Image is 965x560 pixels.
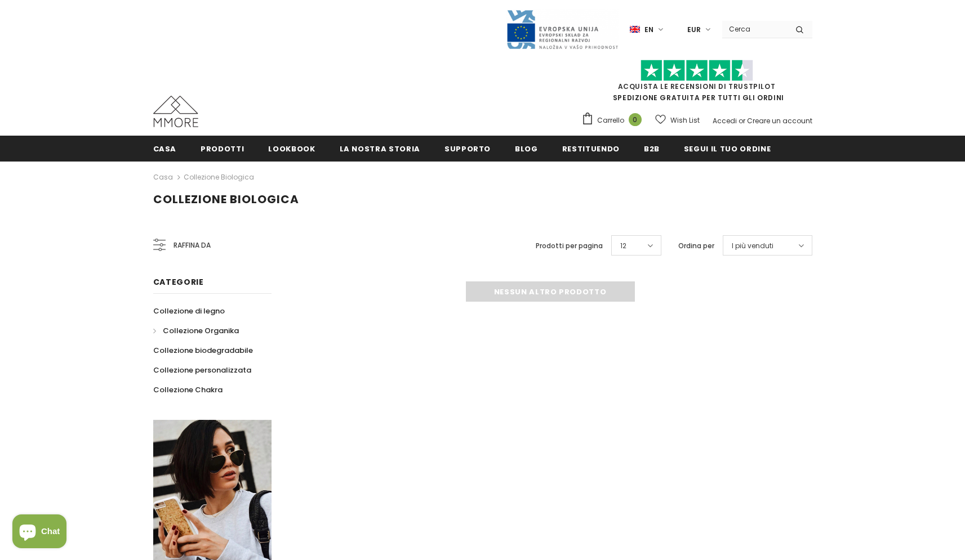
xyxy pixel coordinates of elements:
a: Creare un account [747,116,812,126]
inbox-online-store-chat: Shopify online store chat [9,514,70,551]
a: Collezione di legno [153,301,225,321]
a: supporto [444,136,491,161]
a: Casa [153,171,173,184]
span: B2B [644,144,660,154]
span: Carrello [597,115,624,126]
span: Collezione di legno [153,306,225,316]
span: Collezione Organika [163,325,239,336]
a: Lookbook [268,136,315,161]
label: Prodotti per pagina [536,240,603,252]
img: i-lang-1.png [630,25,640,34]
input: Search Site [722,21,787,37]
span: en [644,24,653,35]
span: Wish List [670,115,700,126]
span: 0 [629,113,642,126]
a: Collezione biologica [184,172,254,182]
a: Javni Razpis [506,24,619,34]
a: Blog [515,136,538,161]
span: Restituendo [562,144,620,154]
span: Raffina da [174,239,211,252]
span: La nostra storia [340,144,420,154]
a: Collezione Organika [153,321,239,341]
span: supporto [444,144,491,154]
a: Acquista le recensioni di TrustPilot [618,82,776,91]
span: Collezione personalizzata [153,365,251,375]
img: Casi MMORE [153,96,198,127]
span: Prodotti [201,144,244,154]
a: Casa [153,136,177,161]
a: Collezione personalizzata [153,360,251,380]
span: Lookbook [268,144,315,154]
span: or [739,116,745,126]
a: Collezione biodegradabile [153,341,253,360]
a: Restituendo [562,136,620,161]
span: Collezione Chakra [153,384,223,395]
span: EUR [687,24,701,35]
img: Javni Razpis [506,9,619,50]
span: Categorie [153,276,204,288]
span: SPEDIZIONE GRATUITA PER TUTTI GLI ORDINI [581,65,812,102]
span: Collezione biologica [153,191,299,207]
a: Wish List [655,110,700,130]
a: B2B [644,136,660,161]
img: Fidati di Pilot Stars [641,60,753,82]
span: I più venduti [732,240,773,252]
a: Prodotti [201,136,244,161]
span: Segui il tuo ordine [684,144,771,154]
label: Ordina per [678,240,714,252]
a: Carrello 0 [581,112,647,129]
span: 12 [620,240,626,252]
a: Collezione Chakra [153,380,223,400]
a: Accedi [713,116,737,126]
a: La nostra storia [340,136,420,161]
span: Collezione biodegradabile [153,345,253,356]
span: Blog [515,144,538,154]
a: Segui il tuo ordine [684,136,771,161]
span: Casa [153,144,177,154]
